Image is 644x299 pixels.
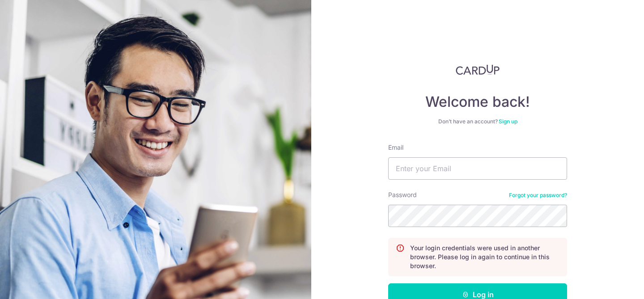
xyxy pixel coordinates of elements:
[388,93,567,111] h4: Welcome back!
[388,157,567,180] input: Enter your Email
[499,118,517,125] a: Sign up
[410,244,559,270] p: Your login credentials were used in another browser. Please log in again to continue in this brow...
[388,190,417,199] label: Password
[456,64,500,75] img: CardUp Logo
[388,118,567,125] div: Don’t have an account?
[388,143,403,152] label: Email
[509,192,567,199] a: Forgot your password?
